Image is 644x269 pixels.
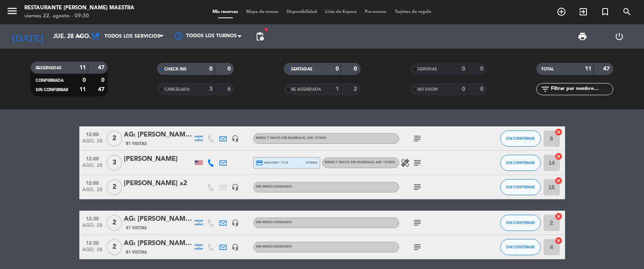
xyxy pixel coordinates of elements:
span: ago. 28 [82,139,102,148]
div: LOG OUT [601,24,638,49]
span: SIN CONFIRMAR [506,160,535,165]
span: 2 [106,130,122,147]
i: menu [6,5,18,17]
span: Tarjetas de regalo [391,10,436,14]
div: AG: [PERSON_NAME] [PERSON_NAME] Junior X2/ NITES [124,130,193,140]
span: Menú 7 pasos sin maridaje [325,161,395,164]
span: 2 [106,215,122,231]
span: Lista de Espera [321,10,361,14]
span: SIN CONFIRMAR [506,136,535,141]
span: 12:00 [82,129,102,139]
strong: 0 [227,66,232,72]
strong: 0 [209,66,213,72]
span: stripe [306,160,318,165]
i: headset_mic [232,219,239,226]
i: turned_in_not [600,7,610,17]
i: filter_list [540,84,550,94]
span: Sin menú asignado [256,245,292,248]
span: Todos los servicios [104,34,160,39]
i: cancel [555,152,563,160]
i: subject [412,158,422,168]
i: cancel [555,128,563,136]
i: cancel [555,177,563,185]
i: headset_mic [232,135,239,142]
span: ago. 28 [82,187,102,196]
span: SENTADAS [291,67,312,71]
strong: 0 [480,66,485,72]
span: ago. 28 [82,223,102,232]
span: , ARS 157800 [374,161,395,164]
span: TOTAL [541,67,554,71]
span: 81 Visitas [126,141,147,147]
i: subject [412,242,422,252]
span: CHECK INS [164,67,187,71]
button: SIN CONFIRMAR [500,155,541,171]
button: menu [6,5,18,20]
span: ago. 28 [82,163,102,172]
button: SIN CONFIRMAR [500,179,541,195]
i: subject [412,134,422,143]
strong: 11 [585,66,591,72]
i: exit_to_app [578,7,588,17]
span: SIN CONFIRMAR [506,185,535,189]
span: CANCELADA [164,88,189,92]
span: pending_actions [255,32,265,41]
strong: 0 [462,86,465,92]
strong: 3 [209,86,213,92]
span: 12:30 [82,213,102,223]
span: 2 [106,179,122,195]
div: Restaurante [PERSON_NAME] Maestra [24,4,134,12]
strong: 47 [98,87,106,92]
i: subject [412,182,422,192]
span: SIN CONFIRMAR [506,220,535,225]
span: Mis reservas [208,10,242,14]
strong: 0 [462,66,465,72]
span: Mapa de mesas [242,10,283,14]
button: SIN CONFIRMAR [500,239,541,255]
i: add_circle_outline [557,7,566,17]
strong: 6 [227,86,232,92]
span: master * 7775 [256,159,289,167]
strong: 11 [79,87,86,92]
strong: 11 [79,65,86,70]
span: 12:00 [82,154,102,163]
strong: 0 [480,86,485,92]
strong: 0 [101,77,106,83]
span: RESERVADAS [36,66,62,70]
div: AG: [PERSON_NAME] x 02 / NITES [124,238,193,249]
strong: 0 [354,66,359,72]
span: print [578,32,587,41]
span: SIN CONFIRMAR [36,88,68,92]
div: viernes 22. agosto - 09:30 [24,12,134,20]
span: Pre-acceso [361,10,391,14]
span: Disponibilidad [283,10,321,14]
i: search [622,7,632,17]
i: healing [400,158,410,168]
span: SERVIDAS [417,67,437,71]
span: 2 [106,239,122,255]
strong: 0 [336,66,339,72]
strong: 47 [98,65,106,70]
button: SIN CONFIRMAR [500,215,541,231]
span: ago. 28 [82,247,102,256]
span: CONFIRMADA [36,79,64,83]
strong: 0 [83,77,86,83]
span: 12:00 [82,178,102,187]
div: AG: [PERSON_NAME] x2 / VTR [124,214,193,224]
span: NO SHOW [417,88,438,92]
i: [DATE] [6,28,49,45]
span: , ARS 157800 [305,137,326,140]
span: RE AGENDADA [291,88,321,92]
i: cancel [555,212,563,220]
i: headset_mic [232,243,239,251]
span: 81 Visitas [126,249,147,256]
strong: 2 [354,86,359,92]
span: Sin menú asignado [256,221,292,224]
i: headset_mic [232,184,239,191]
strong: 47 [603,66,611,72]
strong: 1 [336,86,339,92]
input: Filtrar por nombre... [550,85,613,94]
span: fiber_manual_record [264,27,269,32]
i: power_settings_new [614,32,624,41]
span: Sin menú asignado [256,185,292,188]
